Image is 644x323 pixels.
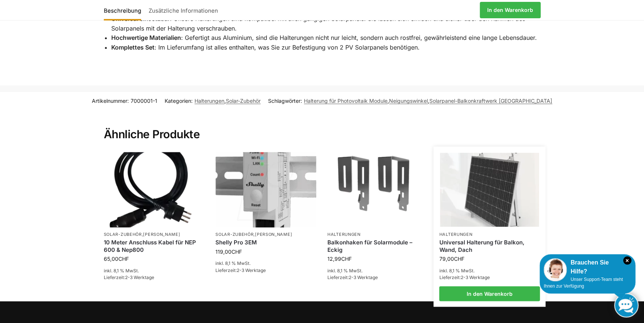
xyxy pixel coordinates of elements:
span: CHF [118,256,129,262]
div: Brauchen Sie Hilfe? [544,258,631,276]
span: CHF [231,248,242,255]
span: 7000001-1 [131,98,157,104]
span: Lieferzeit: [439,274,489,280]
a: Solar-Zubehör [226,98,261,104]
li: : Gefertigt aus Aluminium, sind die Halterungen nicht nur leicht, sondern auch rostfrei, gewährle... [111,33,541,43]
li: : Unsere Halterungen sind kompatibel mit allen gängigen Solarpanels. Sie lassen sich einfach und ... [111,14,541,33]
a: In den Warenkorb legen: „Universal Halterung für Balkon, Wand, Dach“ [439,286,540,301]
strong: Komplettes Set [111,44,155,51]
li: : Im Lieferumfang ist alles enthalten, was Sie zur Befestigung von 2 PV Solarpanels benötigen. [111,43,541,53]
img: Balkonhaken für Solarmodule - Eckig [327,152,428,227]
p: inkl. 8,1 % MwSt. [215,260,316,267]
span: 2-3 Werktage [349,274,378,280]
p: inkl. 8,1 % MwSt. [439,267,540,274]
a: Halterungen [439,232,472,237]
span: Lieferzeit: [215,267,266,273]
a: Halterungen [195,98,224,104]
a: Shelly Pro 3EM [215,239,316,246]
a: Solarpanel-Balkonkraftwerk [GEOGRAPHIC_DATA] [429,98,552,104]
a: Halterungen [327,232,361,237]
a: Balkonhaken für Solarmodule – Eckig [327,239,428,253]
img: Befestigung Solarpaneele [440,153,539,227]
bdi: 12,99 [327,256,352,262]
a: Halterung für Photovoltaik Module [304,98,388,104]
img: Anschlusskabel-3meter [104,152,205,227]
a: [PERSON_NAME] [143,232,180,237]
bdi: 65,00 [104,256,129,262]
h2: Ähnliche Produkte [104,110,541,142]
bdi: 79,00 [439,256,464,262]
p: , [104,232,205,237]
p: , [215,232,316,237]
a: Solar-Zubehör [215,232,253,237]
span: Lieferzeit: [327,274,378,280]
span: Unser Support-Team steht Ihnen zur Verfügung [544,277,623,289]
bdi: 119,00 [215,248,242,255]
a: 10 Meter Anschluss Kabel für NEP 600 & Nep800 [104,239,205,253]
p: inkl. 8,1 % MwSt. [104,267,205,274]
a: Universal Halterung für Balkon, Wand, Dach [439,239,540,253]
p: inkl. 8,1 % MwSt. [327,267,428,274]
span: Schlagwörter: , , [268,97,552,105]
span: Artikelnummer: [92,97,157,105]
span: CHF [341,256,352,262]
span: Lieferzeit: [104,274,154,280]
span: 2-3 Werktage [460,274,489,280]
strong: Hochwertige Materialien [111,34,181,41]
a: [PERSON_NAME] [255,232,292,237]
a: Solar-Zubehör [104,232,142,237]
a: Neigungswinkel [389,98,428,104]
i: Schließen [623,256,631,265]
img: Shelly Pro 3EM [215,152,316,227]
span: 2-3 Werktage [125,274,154,280]
span: 2-3 Werktage [237,267,266,273]
img: Customer service [544,258,567,281]
span: CHF [454,256,464,262]
span: Kategorien: , [165,97,261,105]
